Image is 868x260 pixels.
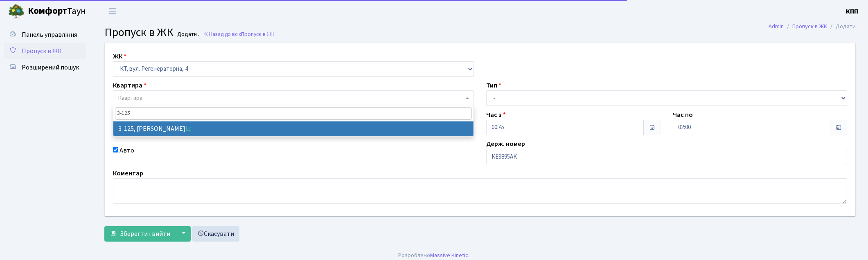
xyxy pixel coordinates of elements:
label: ЖК [113,52,126,61]
span: Квартира [118,94,142,102]
img: logo.png [8,3,25,20]
label: Тип [486,81,501,90]
a: Massive Kinetic [431,251,469,260]
label: Держ. номер [486,139,525,149]
label: Квартира [113,81,147,90]
span: Пропуск в ЖК [241,30,275,38]
span: Пропуск в ЖК [22,47,62,56]
a: Admin [769,22,784,31]
span: Розширений пошук [22,63,79,72]
li: 3-125, [PERSON_NAME] [113,121,473,136]
span: Панель управління [22,30,77,39]
a: Розширений пошук [4,59,86,76]
label: Час з [486,110,506,120]
b: Комфорт [28,4,67,18]
span: Зберегти і вийти [120,229,170,238]
button: Переключити навігацію [102,4,123,18]
label: Час по [673,110,693,120]
b: КПП [846,7,858,16]
label: Авто [119,146,134,155]
span: Пропуск в ЖК [104,24,174,40]
li: Додати [827,22,856,31]
a: Назад до всіхПропуск в ЖК [203,30,275,38]
a: Панель управління [4,27,86,43]
small: Додати . [176,31,200,38]
nav: breadcrumb [756,18,868,35]
label: Коментар [113,168,143,178]
a: Пропуск в ЖК [4,43,86,59]
a: Скасувати [192,226,239,242]
button: Зберегти і вийти [104,226,176,242]
span: Таун [28,4,86,18]
a: Пропуск в ЖК [792,22,827,31]
div: Розроблено . [399,251,470,260]
a: КПП [846,7,858,16]
input: АА1234АА [486,149,847,164]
